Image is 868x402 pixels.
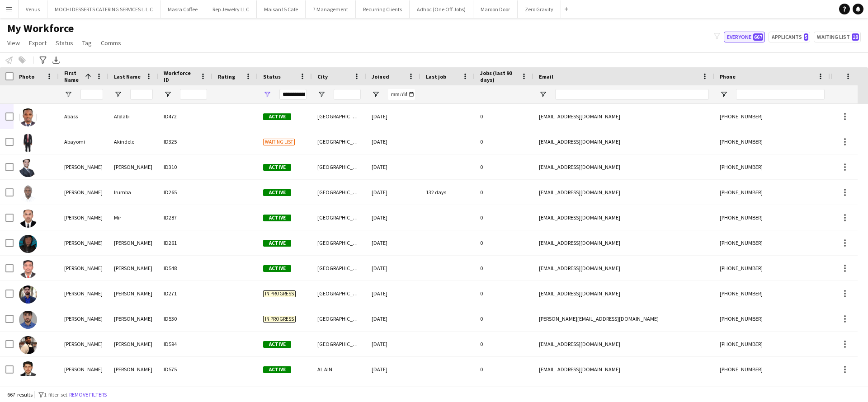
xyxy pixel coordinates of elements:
div: [PERSON_NAME] [59,357,108,382]
div: 0 [475,154,533,179]
button: Maisan15 Cafe [257,0,306,18]
div: [PERSON_NAME] [108,154,158,179]
a: Comms [97,37,125,49]
img: Abdullah Alnounou [19,311,37,329]
div: ID548 [158,256,212,280]
div: [PERSON_NAME] [59,230,108,255]
div: [PERSON_NAME][EMAIL_ADDRESS][DOMAIN_NAME] [533,306,714,331]
div: [PERSON_NAME] [59,306,108,331]
div: [PERSON_NAME] [108,332,158,356]
span: Active [263,265,291,272]
div: Irumba [108,180,158,205]
div: [PHONE_NUMBER] [714,281,830,306]
input: Last Name Filter Input [130,89,153,100]
div: [PHONE_NUMBER] [714,129,830,154]
img: Abdul Mir [19,210,37,228]
span: Tag [82,39,92,47]
button: Zero Gravity [518,0,561,18]
button: Everyone667 [724,32,765,42]
span: In progress [263,316,296,323]
input: Joined Filter Input [388,89,415,100]
span: First Name [64,70,81,83]
input: City Filter Input [334,89,361,100]
span: Joined [372,73,389,80]
div: [PHONE_NUMBER] [714,306,830,331]
img: Abdul Hannan [19,285,37,304]
div: [GEOGRAPHIC_DATA] [312,129,366,154]
button: Open Filter Menu [263,90,271,98]
div: ID325 [158,129,212,154]
input: Email Filter Input [555,89,709,100]
div: 0 [475,230,533,255]
div: 0 [475,357,533,382]
div: [EMAIL_ADDRESS][DOMAIN_NAME] [533,154,714,179]
div: [DATE] [366,306,420,331]
div: [PERSON_NAME] [59,180,108,205]
div: Abayomi [59,129,108,154]
div: [GEOGRAPHIC_DATA] [312,230,366,255]
div: 0 [475,104,533,129]
span: 18 [852,33,859,41]
div: [PHONE_NUMBER] [714,332,830,356]
a: Status [52,37,77,49]
span: Active [263,164,291,171]
div: [GEOGRAPHIC_DATA] [312,281,366,306]
div: [EMAIL_ADDRESS][DOMAIN_NAME] [533,104,714,129]
button: Recurring Clients [356,0,410,18]
img: Abdul Rahman [19,235,37,253]
div: [PERSON_NAME] [108,306,158,331]
div: [DATE] [366,205,420,230]
img: Abdul Arif [19,260,37,278]
div: [DATE] [366,230,420,255]
img: Abdullah Ashraf khan [19,336,37,354]
div: [PHONE_NUMBER] [714,205,830,230]
span: Last Name [114,73,141,80]
button: Remove filters [67,390,108,400]
div: [PHONE_NUMBER] [714,256,830,280]
img: Abdullah Mir Jamal [19,361,37,379]
button: Open Filter Menu [317,90,325,98]
input: Phone Filter Input [736,89,825,100]
span: 1 filter set [44,391,67,398]
span: 5 [804,33,808,41]
a: Tag [79,37,95,49]
span: Last job [426,73,446,80]
div: [EMAIL_ADDRESS][DOMAIN_NAME] [533,205,714,230]
div: ID261 [158,230,212,255]
div: [DATE] [366,256,420,280]
div: Akindele [108,129,158,154]
div: [EMAIL_ADDRESS][DOMAIN_NAME] [533,230,714,255]
div: [PERSON_NAME] [59,256,108,280]
span: Rating [218,73,235,80]
input: Workforce ID Filter Input [180,89,207,100]
div: ID594 [158,332,212,356]
div: [PERSON_NAME] [108,357,158,382]
span: Photo [19,73,34,80]
div: [GEOGRAPHIC_DATA] [312,256,366,280]
div: ID575 [158,357,212,382]
div: [DATE] [366,154,420,179]
span: Active [263,240,291,247]
span: Status [263,73,281,80]
img: Abdelaziz Youssef [19,159,37,177]
button: Waiting list18 [814,32,861,42]
div: [PHONE_NUMBER] [714,104,830,129]
div: ID265 [158,180,212,205]
div: [EMAIL_ADDRESS][DOMAIN_NAME] [533,357,714,382]
div: [GEOGRAPHIC_DATA] [312,104,366,129]
div: 132 days [420,180,475,205]
button: 7 Management [306,0,356,18]
div: [PERSON_NAME] [59,332,108,356]
span: Active [263,189,291,196]
div: [EMAIL_ADDRESS][DOMAIN_NAME] [533,180,714,205]
button: Maroon Door [473,0,518,18]
div: [PHONE_NUMBER] [714,180,830,205]
span: Phone [720,73,736,80]
div: ID472 [158,104,212,129]
div: [DATE] [366,180,420,205]
div: [DATE] [366,104,420,129]
span: In progress [263,290,296,297]
img: Abass Afolabi [19,108,37,126]
div: [GEOGRAPHIC_DATA] [312,205,366,230]
span: Waiting list [263,139,295,145]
